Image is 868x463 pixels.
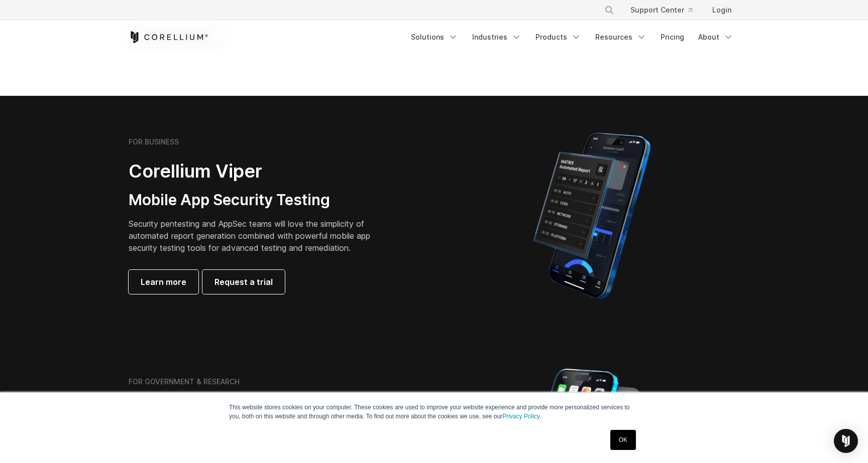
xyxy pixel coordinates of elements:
img: Corellium MATRIX automated report on iPhone showing app vulnerability test results across securit... [516,128,668,303]
a: Industries [466,28,527,46]
a: Solutions [405,28,464,46]
h6: FOR BUSINESS [129,137,179,146]
h6: FOR GOVERNMENT & RESEARCH [129,377,240,386]
a: About [692,28,739,46]
div: Navigation Menu [592,1,739,19]
span: Learn more [141,276,186,288]
a: Support Center [622,1,700,19]
a: Learn more [129,270,198,294]
a: Resources [589,28,653,46]
button: Search [600,1,618,19]
span: Request a trial [214,276,273,288]
a: Corellium Home [129,31,208,43]
h3: Mobile App Security Testing [129,191,386,210]
p: This website stores cookies on your computer. These cookies are used to improve your website expe... [229,403,639,421]
a: Pricing [655,28,690,46]
a: Products [529,28,587,46]
a: OK [610,430,636,450]
a: Request a trial [202,270,285,294]
a: Privacy Policy. [502,413,541,420]
p: Security pentesting and AppSec teams will love the simplicity of automated report generation comb... [129,218,386,254]
div: Open Intercom Messenger [834,429,858,453]
div: Navigation Menu [405,28,739,46]
h2: Corellium Viper [129,160,386,183]
a: Login [704,1,739,19]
